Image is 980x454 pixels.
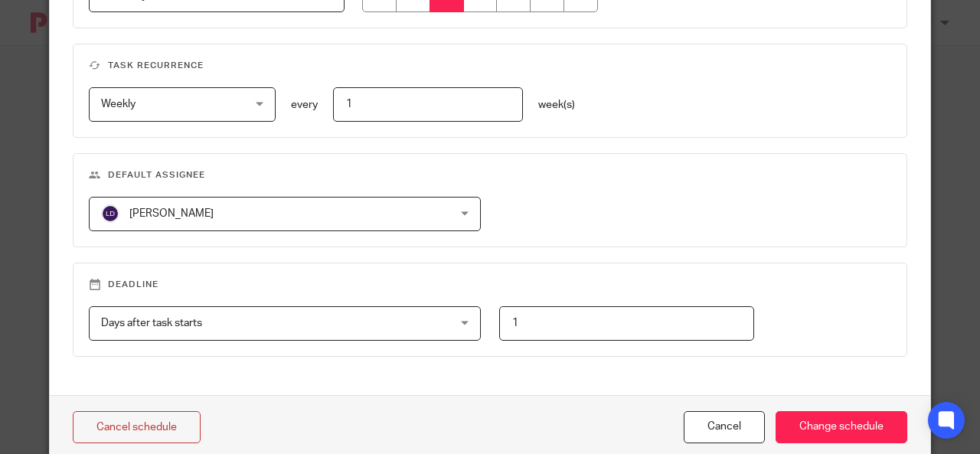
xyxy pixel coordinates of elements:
a: Cancel schedule [73,411,201,444]
span: Days after task starts [101,318,202,328]
h3: Deadline [89,279,891,291]
p: every [291,97,318,113]
span: Weekly [101,99,136,109]
input: Change schedule [776,411,907,444]
span: week(s) [538,100,575,110]
h3: Task recurrence [89,60,891,72]
h3: Default assignee [89,169,891,181]
img: svg%3E [101,204,119,223]
button: Cancel [684,411,765,444]
span: [PERSON_NAME] [129,208,214,219]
